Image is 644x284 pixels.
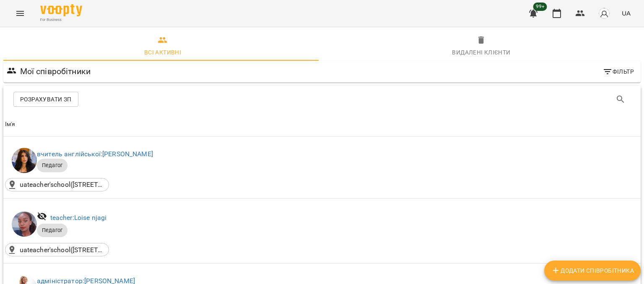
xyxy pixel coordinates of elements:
div: Всі активні [144,47,181,57]
div: uateacher'school(вулиця Липинського, 28, Lviv, Львівська область, Україна) [5,178,109,191]
div: Ім'я [5,119,16,129]
button: Розрахувати ЗП [13,92,78,107]
p: uateacher'school([STREET_ADDRESS] [20,180,104,190]
div: Sort [5,119,16,129]
span: Педагог [37,162,68,169]
h6: Мої співробітники [20,65,91,78]
img: Loise njagi [12,212,37,237]
img: Voopty Logo [40,4,82,16]
a: teacher:Loise njagi [50,214,107,222]
button: Фільтр [599,64,637,79]
button: Menu [10,3,30,23]
button: Search [610,89,631,109]
img: Мар'яна Сергієва [12,148,37,173]
img: avatar_s.png [598,8,610,19]
a: вчитель англійської:[PERSON_NAME] [37,150,153,158]
span: 99+ [533,3,547,11]
p: uateacher'school([STREET_ADDRESS] [20,245,104,255]
span: Розрахувати ЗП [20,94,72,104]
div: Видалені клієнти [452,47,510,57]
button: UA [618,5,634,21]
button: Додати співробітника [544,261,641,281]
div: uateacher'school(вулиця Липинського, 28, Lviv, Львівська область, Україна) [5,243,109,256]
span: Ім'я [5,119,639,129]
span: Фільтр [602,67,634,77]
span: For Business [40,17,82,23]
span: UA [622,9,631,18]
span: Додати співробітника [551,266,634,276]
span: Педагог [37,227,68,234]
div: Table Toolbar [3,86,641,113]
